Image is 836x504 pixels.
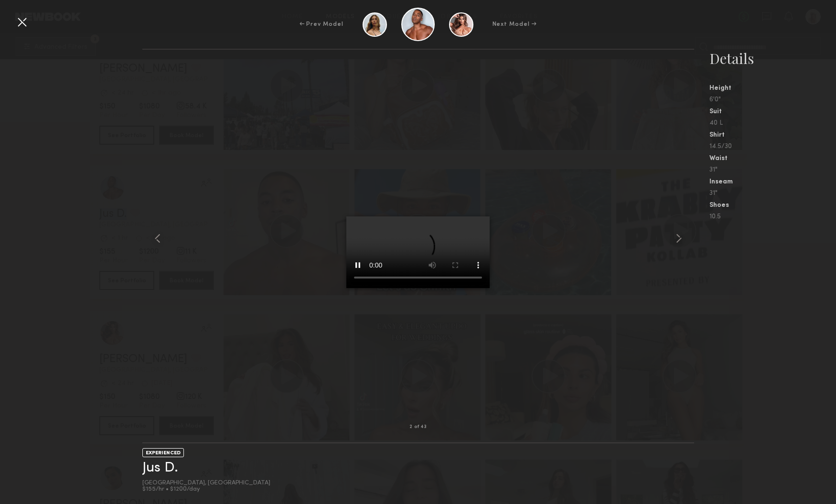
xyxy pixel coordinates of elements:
[142,486,270,493] div: $155/hr • $1200/day
[409,425,427,429] div: 2 of 43
[300,20,343,29] div: ← Prev Model
[493,20,537,29] div: Next Model →
[142,461,178,475] a: Jus D.
[142,480,270,486] div: [GEOGRAPHIC_DATA], [GEOGRAPHIC_DATA]
[142,448,184,457] div: EXPERIENCED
